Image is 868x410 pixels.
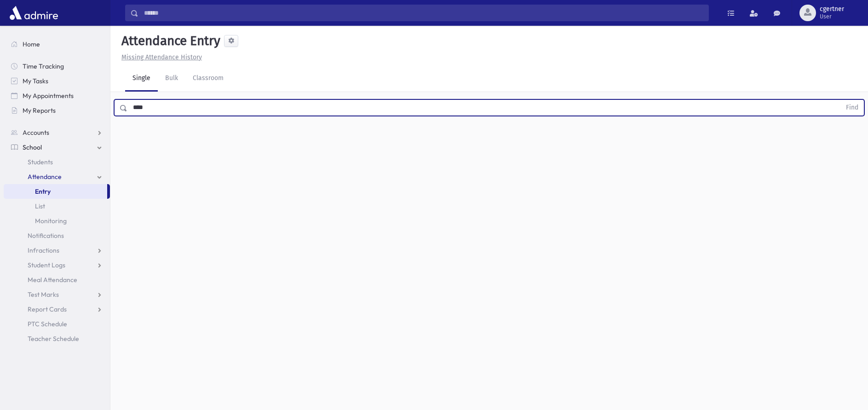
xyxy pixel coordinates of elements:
a: Monitoring [4,214,110,228]
a: Single [125,66,158,92]
a: Time Tracking [4,59,110,74]
span: List [35,202,45,210]
a: PTC Schedule [4,317,110,331]
span: Infractions [28,246,59,254]
span: My Appointments [23,92,74,100]
a: My Tasks [4,74,110,88]
span: Attendance [28,173,62,181]
span: Teacher Schedule [28,335,79,343]
a: Students [4,155,110,169]
a: Meal Attendance [4,272,110,287]
span: School [23,143,42,151]
span: My Tasks [23,77,48,85]
u: Missing Attendance History [121,53,202,61]
span: User [820,13,844,20]
span: Report Cards [28,305,67,313]
a: Classroom [185,66,231,92]
a: Missing Attendance History [118,53,202,61]
span: Time Tracking [23,62,64,70]
img: AdmirePro [7,4,60,22]
span: My Reports [23,106,56,115]
button: Find [840,100,864,115]
a: List [4,199,110,214]
span: Notifications [28,231,64,240]
a: Entry [4,184,107,199]
a: Home [4,37,110,52]
span: cgertner [820,6,844,13]
a: Attendance [4,169,110,184]
span: PTC Schedule [28,320,67,328]
a: My Appointments [4,88,110,103]
a: Infractions [4,243,110,258]
a: Test Marks [4,287,110,302]
span: Home [23,40,40,48]
h5: Attendance Entry [118,33,220,49]
span: Students [28,158,53,166]
a: Report Cards [4,302,110,317]
a: My Reports [4,103,110,118]
a: Teacher Schedule [4,331,110,346]
span: Student Logs [28,261,65,269]
span: Accounts [23,128,49,137]
a: Bulk [158,66,185,92]
a: Student Logs [4,258,110,272]
span: Entry [35,187,51,196]
input: Search [138,5,708,21]
span: Test Marks [28,290,59,299]
a: School [4,140,110,155]
a: Notifications [4,228,110,243]
span: Meal Attendance [28,276,77,284]
a: Accounts [4,125,110,140]
span: Monitoring [35,217,67,225]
